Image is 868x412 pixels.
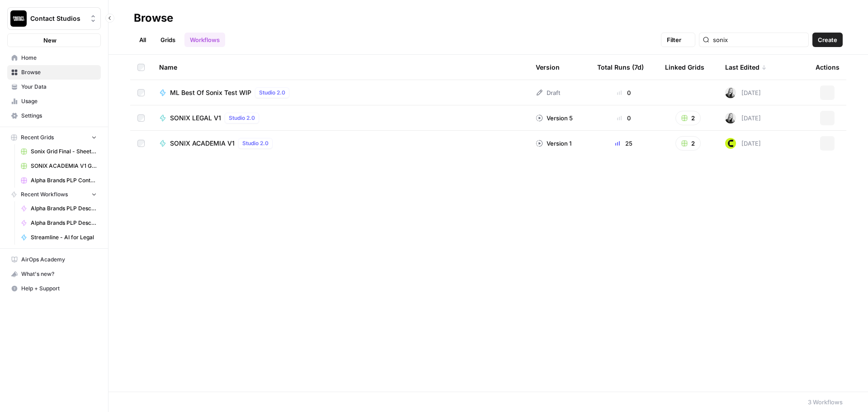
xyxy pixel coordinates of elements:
a: SONIX ACADEMIA V1 Grid [17,159,101,173]
div: 25 [597,139,651,148]
span: SONIX LEGAL V1 [170,114,221,123]
div: [DATE] [725,113,761,123]
a: Browse [7,65,101,80]
span: Alpha Brands PLP Content Grid [31,176,97,185]
a: All [134,33,151,47]
div: Name [159,55,521,80]
div: 0 [597,88,651,97]
button: Recent Grids [7,131,101,144]
span: Home [21,54,97,62]
button: Filter [661,33,695,47]
img: Contact Studios Logo [10,10,27,27]
span: Contact Studios [30,14,85,23]
span: AirOps Academy [21,256,97,264]
span: Streamline - AI for Legal [31,233,97,242]
span: Your Data [21,83,97,91]
span: Studio 2.0 [229,114,255,122]
a: SONIX LEGAL V1Studio 2.0 [159,113,521,123]
span: Settings [21,112,97,120]
button: Help + Support [7,281,101,296]
div: Last Edited [725,55,767,80]
span: Studio 2.0 [242,139,269,147]
span: Create [818,35,837,44]
a: SONIX ACADEMIA V1Studio 2.0 [159,138,521,149]
a: ML Best Of Sonix Test WIPStudio 2.0 [159,87,521,98]
div: 0 [597,114,651,123]
span: Help + Support [21,284,97,293]
a: Usage [7,94,101,109]
div: Version [536,55,560,80]
a: Streamline - AI for Legal [17,230,101,245]
div: Actions [816,55,840,80]
div: Total Runs (7d) [597,55,644,80]
span: SONIX ACADEMIA V1 Grid [31,162,97,170]
img: ioa2wpdmx8t19ywr585njsibr5hv [725,113,736,123]
div: [DATE] [725,138,761,149]
span: SONIX ACADEMIA V1 [170,139,235,148]
span: Alpha Brands PLP Descriptions (v2) [31,219,97,227]
span: Sonix Grid Final - Sheet1.csv [31,147,97,156]
button: 2 [675,111,701,125]
a: Your Data [7,80,101,94]
div: 3 Workflows [808,398,843,407]
input: Search [713,35,805,44]
span: Studio 2.0 [259,89,285,97]
button: Recent Workflows [7,188,101,201]
a: Workflows [184,33,225,47]
div: Version 1 [536,139,571,148]
button: New [7,33,101,47]
span: Alpha Brands PLP Descriptions [31,204,97,213]
div: Version 5 [536,114,573,123]
a: Grids [155,33,181,47]
button: What's new? [7,267,101,281]
img: 560uyxydqsirns3nghsu4imy0j2c [725,138,736,149]
button: Create [812,33,843,47]
a: Home [7,51,101,65]
div: What's new? [8,267,100,281]
div: Browse [134,11,173,25]
a: Settings [7,109,101,123]
span: ML Best Of Sonix Test WIP [170,88,251,97]
a: Alpha Brands PLP Content Grid [17,173,101,188]
div: Linked Grids [665,55,704,80]
span: Usage [21,97,97,105]
img: ioa2wpdmx8t19ywr585njsibr5hv [725,87,736,98]
a: AirOps Academy [7,252,101,267]
a: Alpha Brands PLP Descriptions (v2) [17,216,101,230]
span: Recent Workflows [21,190,68,199]
button: Workspace: Contact Studios [7,7,101,30]
div: [DATE] [725,87,761,98]
span: Recent Grids [21,133,54,142]
a: Alpha Brands PLP Descriptions [17,201,101,216]
span: New [43,36,57,45]
div: Draft [536,88,560,97]
span: Browse [21,68,97,76]
a: Sonix Grid Final - Sheet1.csv [17,144,101,159]
span: Filter [667,35,681,44]
button: 2 [675,136,701,151]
